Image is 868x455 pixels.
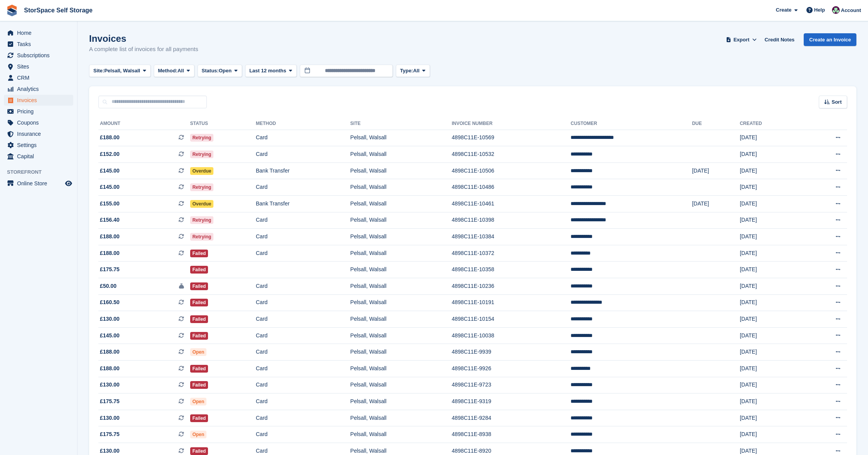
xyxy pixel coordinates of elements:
[350,410,452,426] td: Pelsall, Walsall
[64,179,73,188] a: Preview store
[190,183,214,191] span: Retrying
[740,212,802,229] td: [DATE]
[17,140,64,151] span: Settings
[761,33,798,46] a: Credit Notes
[100,298,120,306] span: £160.50
[93,67,104,75] span: Site:
[100,397,120,405] span: £175.75
[350,196,452,212] td: Pelsall, Walsall
[350,344,452,361] td: Pelsall, Walsall
[190,398,207,405] span: Open
[17,178,64,189] span: Online Store
[6,5,18,16] img: stora-icon-8386f47178a22dfd0bd8f6a31ec36ba5ce8667c1dd55bd0f319d3a0aa187defe.svg
[100,447,120,455] span: £130.00
[4,128,73,139] a: menu
[740,229,802,245] td: [DATE]
[190,134,214,142] span: Retrying
[7,168,77,176] span: Storefront
[4,117,73,128] a: menu
[17,151,64,162] span: Capital
[740,196,802,212] td: [DATE]
[692,196,740,212] td: [DATE]
[17,117,64,128] span: Coupons
[100,348,120,356] span: £188.00
[452,426,571,443] td: 4898C11E-8938
[350,130,452,146] td: Pelsall, Walsall
[190,282,208,290] span: Failed
[21,4,96,17] a: StorSpace Self Storage
[190,431,207,438] span: Open
[256,212,350,229] td: Card
[740,393,802,410] td: [DATE]
[4,61,73,72] a: menu
[740,179,802,196] td: [DATE]
[350,118,452,130] th: Site
[245,65,297,77] button: Last 12 months
[452,377,571,393] td: 4898C11E-9723
[249,67,286,75] span: Last 12 months
[17,27,64,38] span: Home
[350,278,452,295] td: Pelsall, Walsall
[452,294,571,311] td: 4898C11E-10191
[190,447,208,455] span: Failed
[190,151,214,158] span: Retrying
[256,426,350,443] td: Card
[190,414,208,422] span: Failed
[190,167,214,175] span: Overdue
[190,118,256,130] th: Status
[4,50,73,61] a: menu
[740,344,802,361] td: [DATE]
[190,381,208,389] span: Failed
[4,39,73,50] a: menu
[452,245,571,262] td: 4898C11E-10372
[100,233,120,241] span: £188.00
[89,33,198,44] h1: Invoices
[256,377,350,393] td: Card
[804,33,856,46] a: Create an Invoice
[190,365,208,373] span: Failed
[814,6,825,14] span: Help
[692,162,740,179] td: [DATE]
[452,118,571,130] th: Invoice Number
[256,393,350,410] td: Card
[256,294,350,311] td: Card
[740,426,802,443] td: [DATE]
[98,118,190,130] th: Amount
[4,106,73,117] a: menu
[100,414,120,422] span: £130.00
[452,179,571,196] td: 4898C11E-10486
[724,33,758,46] button: Export
[100,282,117,290] span: £50.00
[452,278,571,295] td: 4898C11E-10236
[734,36,749,44] span: Export
[17,106,64,117] span: Pricing
[190,332,208,340] span: Failed
[256,229,350,245] td: Card
[452,212,571,229] td: 4898C11E-10398
[17,95,64,106] span: Invoices
[100,381,120,389] span: £130.00
[17,84,64,94] span: Analytics
[740,361,802,377] td: [DATE]
[89,45,198,54] p: A complete list of invoices for all payments
[4,95,73,106] a: menu
[452,146,571,163] td: 4898C11E-10532
[4,140,73,151] a: menu
[256,410,350,426] td: Card
[17,72,64,83] span: CRM
[350,393,452,410] td: Pelsall, Walsall
[4,84,73,94] a: menu
[350,426,452,443] td: Pelsall, Walsall
[100,430,120,438] span: £175.75
[256,245,350,262] td: Card
[452,361,571,377] td: 4898C11E-9926
[452,162,571,179] td: 4898C11E-10506
[100,133,120,142] span: £188.00
[350,212,452,229] td: Pelsall, Walsall
[413,67,419,75] span: All
[452,262,571,278] td: 4898C11E-10358
[400,67,413,75] span: Type:
[190,299,208,306] span: Failed
[740,118,802,130] th: Created
[740,377,802,393] td: [DATE]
